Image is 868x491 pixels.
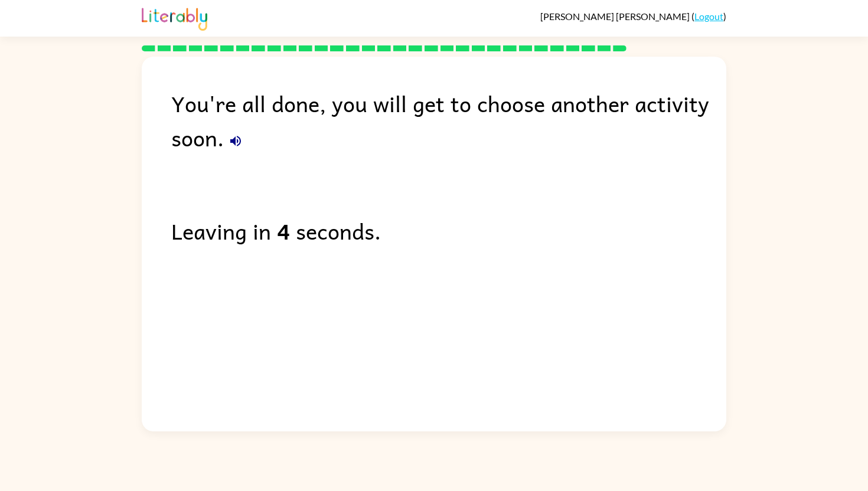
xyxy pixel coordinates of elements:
[171,86,726,155] div: You're all done, you will get to choose another activity soon.
[540,11,726,22] div: ( )
[694,11,723,22] a: Logout
[277,214,290,248] b: 4
[540,11,691,22] span: [PERSON_NAME] [PERSON_NAME]
[171,214,726,248] div: Leaving in seconds.
[142,5,207,31] img: Literably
